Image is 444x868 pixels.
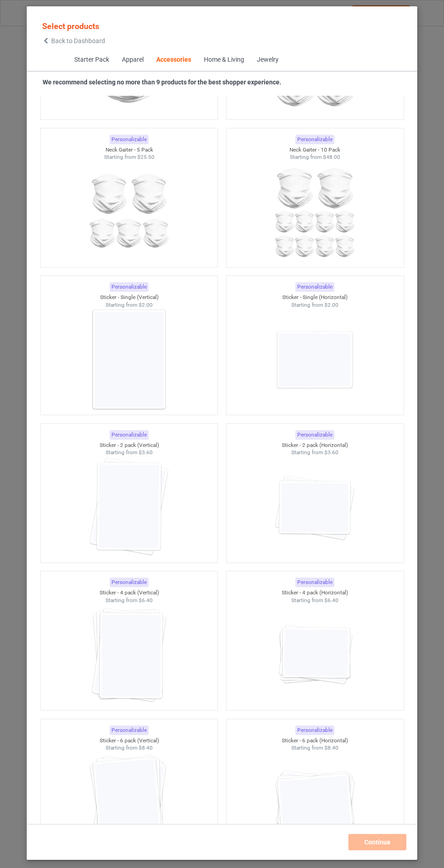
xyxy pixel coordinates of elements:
[274,309,355,410] img: regular.jpg
[324,449,338,456] span: $3.60
[227,301,404,309] div: Starting from
[110,578,149,587] div: Personalizable
[41,294,218,301] div: Sticker - Single (Vertical)
[295,135,334,144] div: Personalizable
[88,456,169,558] img: regular.jpg
[324,597,338,603] span: $6.40
[324,745,338,751] span: $8.40
[41,153,218,161] div: Starting from
[227,294,404,301] div: Sticker - Single (Horizontal)
[110,430,149,440] div: Personalizable
[227,737,404,745] div: Sticker - 6 pack (Horizontal)
[256,55,278,64] div: Jewelry
[139,597,153,603] span: $6.40
[227,146,404,154] div: Neck Gaiter - 10 Pack
[41,737,218,745] div: Sticker - 6 pack (Vertical)
[121,55,143,64] div: Apparel
[203,55,244,64] div: Home & Living
[41,589,218,597] div: Sticker - 4 pack (Vertical)
[227,449,404,456] div: Starting from
[137,154,154,160] span: $25.50
[295,726,334,735] div: Personalizable
[88,752,169,853] img: regular.jpg
[41,441,218,449] div: Sticker - 2 pack (Vertical)
[88,161,169,263] img: regular.jpg
[88,309,169,410] img: regular.jpg
[227,744,404,752] div: Starting from
[227,589,404,597] div: Sticker - 4 pack (Horizontal)
[274,752,355,853] img: regular.jpg
[227,441,404,449] div: Sticker - 2 pack (Horizontal)
[139,745,153,751] span: $8.40
[43,78,281,86] strong: We recommend selecting no more than 9 products for the best shopper experience.
[51,37,105,44] span: Back to Dashboard
[295,578,334,587] div: Personalizable
[139,449,153,456] span: $3.60
[295,430,334,440] div: Personalizable
[41,146,218,154] div: Neck Gaiter - 5 Pack
[227,597,404,604] div: Starting from
[68,49,115,71] span: Starter Pack
[156,55,191,64] div: Accessories
[139,302,153,308] span: $2.00
[88,604,169,706] img: regular.jpg
[41,301,218,309] div: Starting from
[41,597,218,604] div: Starting from
[41,449,218,456] div: Starting from
[227,153,404,161] div: Starting from
[274,604,355,706] img: regular.jpg
[324,302,338,308] span: $2.00
[274,161,355,263] img: regular.jpg
[274,456,355,558] img: regular.jpg
[41,744,218,752] div: Starting from
[110,726,149,735] div: Personalizable
[295,282,334,292] div: Personalizable
[42,21,99,31] span: Select products
[110,282,149,292] div: Personalizable
[323,154,340,160] span: $48.00
[110,135,149,144] div: Personalizable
